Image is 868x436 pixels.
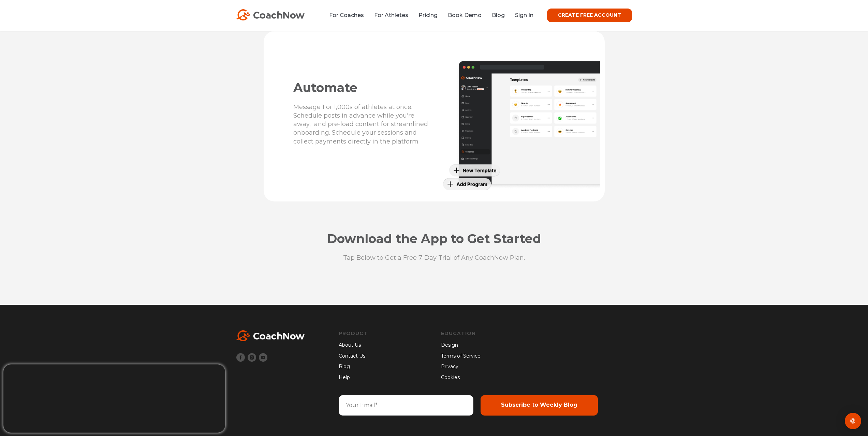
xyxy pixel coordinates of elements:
a: CREATE FREE ACCOUNT [547,9,632,22]
a: Product [339,330,368,337]
input: Your Email* [339,395,473,416]
iframe: Embedded CTA [365,274,503,295]
iframe: Popup CTA [3,364,225,433]
img: Facebook [236,353,245,362]
p: Tap Below to Get a Free 7-Day Trial of Any CoachNow Plan. [270,254,598,262]
a: For Athletes [374,12,408,18]
span: Download the App to Get Started [327,231,541,246]
a: Sign In [515,12,533,18]
a: Blog [339,363,368,371]
a: Book Demo [448,12,482,18]
a: Education [441,330,530,337]
a: Design [441,342,530,349]
span: Automate [293,80,357,95]
div: Open Intercom Messenger [845,413,861,429]
a: Pricing [418,12,438,18]
img: CoachNow coaching software template dashboard for sports coaches to manage athlete programs and f... [443,60,600,190]
a: Terms of Service [441,352,530,360]
div: Navigation Menu [441,330,530,381]
img: Youtube [259,353,267,362]
a: About Us [339,342,368,349]
a: Cookies [441,374,530,381]
img: CoachNow Logo [236,9,305,20]
input: Subscribe to Weekly Blog [481,395,598,416]
p: Message 1 or 1,000s of athletes at once. Schedule posts in advance while you're away, and pre-loa... [293,103,431,153]
div: Navigation Menu [339,330,368,381]
img: Instagram [248,353,256,362]
img: White CoachNow Logo [236,330,305,341]
a: Blog [492,12,505,18]
a: Privacy [441,363,530,371]
a: Contact Us [339,352,368,360]
a: Help [339,374,368,381]
a: For Coaches [329,12,364,18]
